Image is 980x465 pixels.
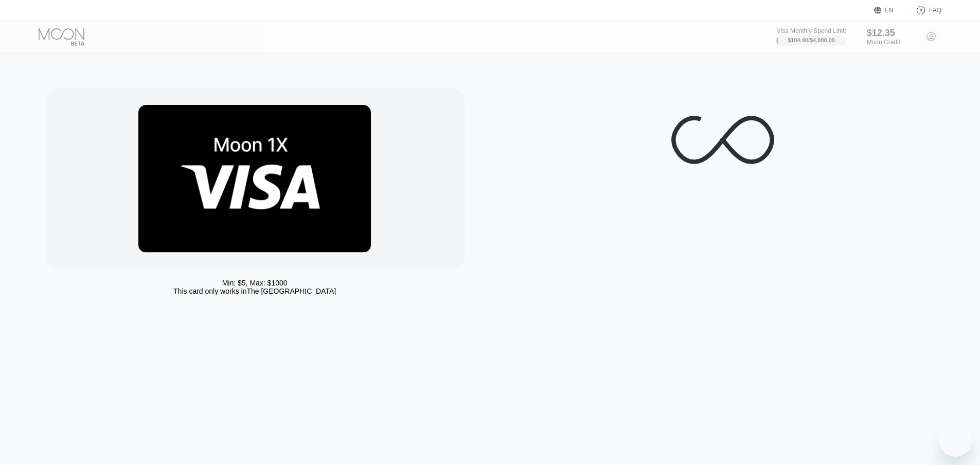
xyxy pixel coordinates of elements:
[885,7,894,14] div: EN
[939,424,972,457] iframe: Кнопка запуска окна обмена сообщениями
[776,27,846,34] div: Visa Monthly Spend Limit
[874,5,905,15] div: EN
[929,7,941,14] div: FAQ
[222,279,288,287] div: Min: $ 5 , Max: $ 1000
[905,5,941,15] div: FAQ
[788,37,835,43] div: $104.40 / $4,000.00
[173,287,336,295] div: This card only works in The [GEOGRAPHIC_DATA]
[776,27,846,46] div: Visa Monthly Spend Limit$104.40/$4,000.00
